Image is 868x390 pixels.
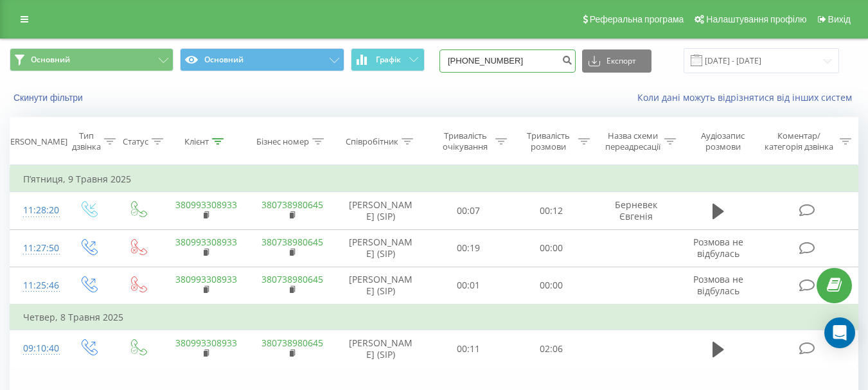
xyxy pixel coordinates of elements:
[824,317,855,348] div: Open Intercom Messenger
[10,92,89,103] button: Скинути фільтри
[175,337,237,349] a: 380993308933
[123,136,148,147] div: Статус
[346,136,398,147] div: Співробітник
[427,330,510,368] td: 00:11
[175,236,237,248] a: 380993308933
[23,273,50,298] div: 11:25:46
[261,236,323,248] a: 380738980645
[175,199,237,211] a: 380993308933
[261,337,323,349] a: 380738980645
[376,55,401,64] span: Графік
[23,336,50,361] div: 09:10:40
[605,130,661,152] div: Назва схеми переадресації
[761,130,837,152] div: Коментар/категорія дзвінка
[351,48,425,71] button: Графік
[693,273,743,297] span: Розмова не відбулась
[427,229,510,267] td: 00:19
[335,267,427,305] td: [PERSON_NAME] (SIP)
[10,48,173,71] button: Основний
[10,166,858,192] td: П’ятниця, 9 Травня 2025
[261,273,323,285] a: 380738980645
[593,192,679,229] td: Берневек Євгенія
[175,273,237,285] a: 380993308933
[510,330,593,368] td: 02:06
[510,229,593,267] td: 00:00
[184,136,209,147] div: Клієнт
[439,49,576,73] input: Пошук за номером
[261,199,323,211] a: 380738980645
[10,305,858,330] td: Четвер, 8 Травня 2025
[590,14,684,24] span: Реферальна програма
[335,229,427,267] td: [PERSON_NAME] (SIP)
[180,48,344,71] button: Основний
[691,130,756,152] div: Аудіозапис розмови
[522,130,575,152] div: Тривалість розмови
[510,192,593,229] td: 00:12
[427,267,510,305] td: 00:01
[31,55,70,65] span: Основний
[335,330,427,368] td: [PERSON_NAME] (SIP)
[582,49,651,73] button: Експорт
[256,136,309,147] div: Бізнес номер
[3,136,67,147] div: [PERSON_NAME]
[427,192,510,229] td: 00:07
[23,236,50,261] div: 11:27:50
[335,192,427,229] td: [PERSON_NAME] (SIP)
[439,130,492,152] div: Тривалість очікування
[828,14,851,24] span: Вихід
[693,236,743,260] span: Розмова не відбулась
[72,130,101,152] div: Тип дзвінка
[23,198,50,223] div: 11:28:20
[510,267,593,305] td: 00:00
[706,14,806,24] span: Налаштування профілю
[637,91,858,103] a: Коли дані можуть відрізнятися вiд інших систем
